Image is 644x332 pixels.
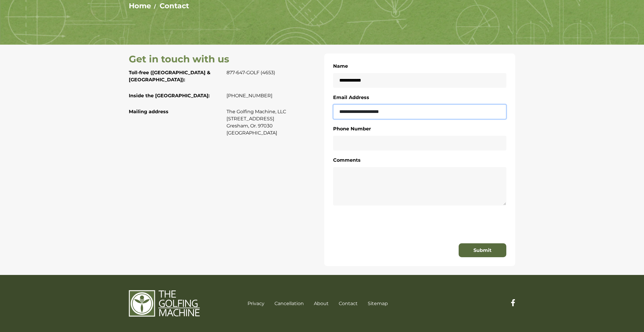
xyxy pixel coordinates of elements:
button: Submit [459,243,506,257]
a: About [314,301,329,306]
a: Contact [160,1,189,10]
h2: Get in touch with us [129,54,320,65]
p: [PHONE_NUMBER] [227,92,320,99]
a: Sitemap [368,301,388,306]
label: Comments [333,156,361,164]
a: Cancellation [274,301,304,306]
label: Name [333,62,348,70]
label: Phone Number [333,125,371,133]
p: The Golfing Machine, LLC [STREET_ADDRESS] Gresham, Or. 97030 [GEOGRAPHIC_DATA] [227,108,320,137]
iframe: reCAPTCHA [333,216,402,234]
strong: Mailing address [129,109,168,114]
img: The Golfing Machine [129,290,200,317]
strong: Inside the [GEOGRAPHIC_DATA]: [129,93,210,98]
p: 877-647-GOLF (4653) [227,69,320,76]
a: Contact [339,301,358,306]
a: Home [129,1,151,10]
strong: Toll-free ([GEOGRAPHIC_DATA] & [GEOGRAPHIC_DATA]): [129,70,211,82]
a: Privacy [248,301,264,306]
label: Email Address [333,94,369,101]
